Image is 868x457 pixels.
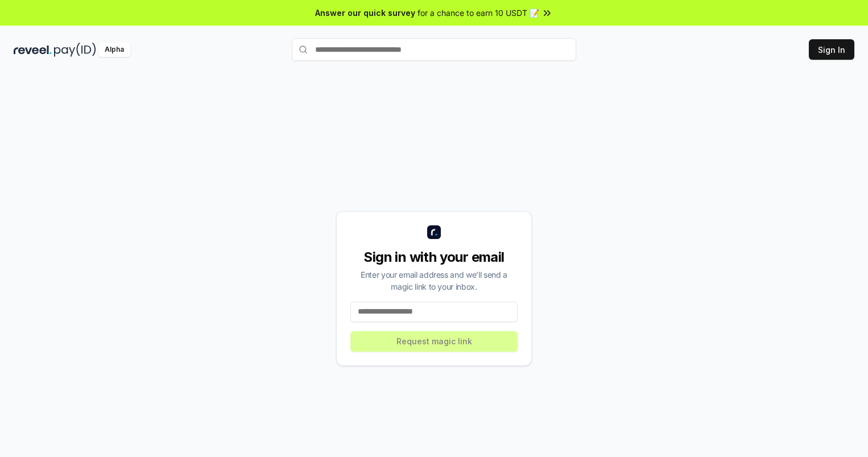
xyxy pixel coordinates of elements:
span: Answer our quick survey [315,7,415,19]
button: Sign In [809,39,854,60]
div: Sign in with your email [350,248,518,266]
img: pay_id [54,43,96,57]
div: Enter your email address and we’ll send a magic link to your inbox. [350,269,518,293]
span: for a chance to earn 10 USDT 📝 [418,7,539,19]
img: reveel_dark [14,43,52,57]
div: Alpha [98,43,130,57]
img: logo_small [427,225,441,239]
